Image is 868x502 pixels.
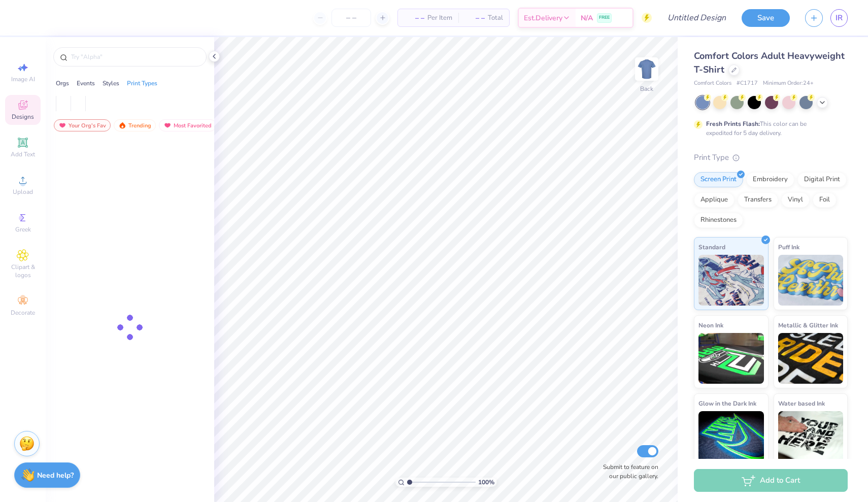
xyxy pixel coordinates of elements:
[331,9,371,27] input: – –
[694,50,845,76] span: Comfort Colors Adult Heavyweight T-Shirt
[5,263,41,279] span: Clipart & logos
[58,122,66,129] img: most_fav.gif
[56,79,69,88] div: Orgs
[778,320,838,330] span: Metallic & Glitter Ink
[118,122,126,129] img: trending.gif
[488,13,503,23] span: Total
[427,13,452,23] span: Per Item
[836,12,843,24] span: IR
[778,398,825,409] span: Water based Ink
[698,333,764,384] img: Neon Ink
[698,398,756,409] span: Glow in the Dark Ink
[659,8,734,28] input: Untitled Design
[163,122,172,129] img: most_fav.gif
[464,13,485,23] span: – –
[404,13,424,23] span: – –
[738,192,778,208] div: Transfers
[763,79,814,88] span: Minimum Order: 24 +
[706,119,831,138] div: This color can be expedited for 5 day delivery.
[778,411,844,462] img: Water based Ink
[11,75,35,83] span: Image AI
[11,150,35,158] span: Add Text
[694,192,735,208] div: Applique
[12,113,34,121] span: Designs
[778,255,844,306] img: Puff Ink
[698,411,764,462] img: Glow in the Dark Ink
[478,478,494,487] span: 100 %
[694,213,743,228] div: Rhinestones
[11,309,35,317] span: Decorate
[797,172,847,187] div: Digital Print
[114,119,156,131] div: Trending
[70,52,200,62] input: Try "Alpha"
[637,59,657,79] img: Back
[742,9,790,27] button: Save
[54,119,111,131] div: Your Org's Fav
[103,79,119,88] div: Styles
[581,13,593,23] span: N/A
[127,79,157,88] div: Print Types
[813,192,837,208] div: Foil
[597,462,658,481] label: Submit to feature on our public gallery.
[698,320,723,330] span: Neon Ink
[640,84,653,93] div: Back
[694,172,743,187] div: Screen Print
[694,152,848,163] div: Print Type
[737,79,758,88] span: # C1717
[781,192,810,208] div: Vinyl
[706,120,760,128] strong: Fresh Prints Flash:
[524,13,562,23] span: Est. Delivery
[77,79,95,88] div: Events
[746,172,794,187] div: Embroidery
[698,255,764,306] img: Standard
[13,188,33,196] span: Upload
[599,14,610,21] span: FREE
[159,119,216,131] div: Most Favorited
[694,79,731,88] span: Comfort Colors
[698,242,725,252] span: Standard
[778,333,844,384] img: Metallic & Glitter Ink
[37,471,74,480] strong: Need help?
[778,242,799,252] span: Puff Ink
[15,225,31,233] span: Greek
[830,9,848,27] a: IR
